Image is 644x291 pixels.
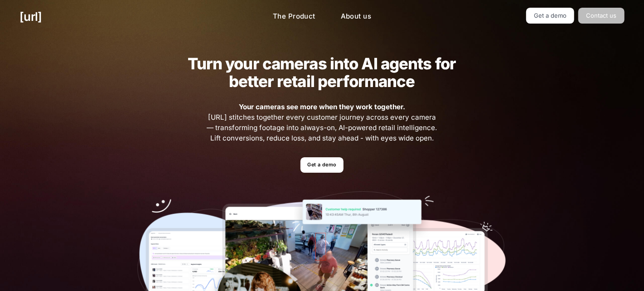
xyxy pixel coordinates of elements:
a: Get a demo [300,157,344,173]
a: Contact us [578,8,625,24]
a: About us [334,8,378,25]
span: [URL] stitches together every customer journey across every camera — transforming footage into al... [206,102,439,143]
a: The Product [266,8,323,25]
h2: Turn your cameras into AI agents for better retail performance [174,55,470,90]
a: [URL] [19,8,42,25]
a: Get a demo [526,8,575,24]
strong: Your cameras see more when they work together. [239,102,405,111]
